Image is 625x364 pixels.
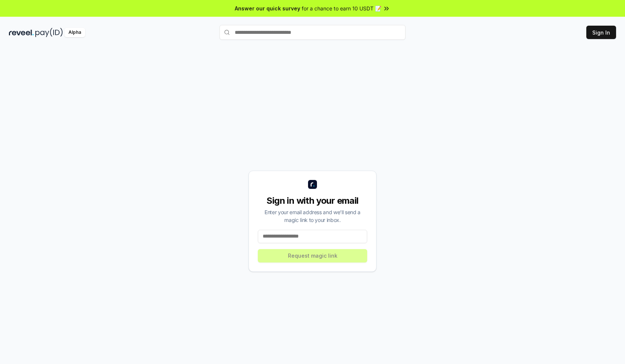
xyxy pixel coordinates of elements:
[258,195,367,207] div: Sign in with your email
[35,28,63,37] img: pay_id
[9,28,34,37] img: reveel_dark
[235,4,300,12] span: Answer our quick survey
[302,4,381,12] span: for a chance to earn 10 USDT 📝
[586,26,616,39] button: Sign In
[258,208,367,224] div: Enter your email address and we’ll send a magic link to your inbox.
[308,180,317,189] img: logo_small
[64,28,85,37] div: Alpha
